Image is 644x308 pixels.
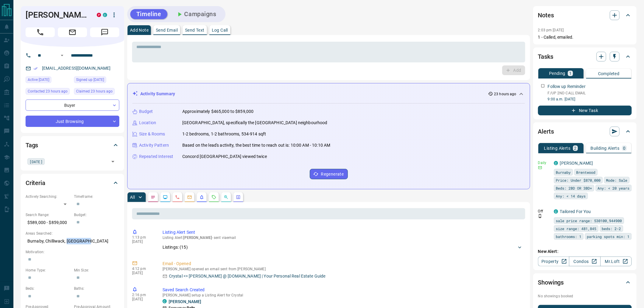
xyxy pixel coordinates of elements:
[26,178,45,188] h2: Criteria
[554,209,558,214] div: condos.ca
[185,28,205,32] p: Send Text
[538,52,553,61] h2: Tasks
[132,88,525,100] div: Activity Summary23 hours ago
[169,299,201,304] a: [PERSON_NAME]
[74,286,119,291] p: Baths:
[600,257,632,266] a: Mr.Loft
[560,209,591,214] a: Tailored For You
[26,100,119,111] div: Buyer
[26,194,71,199] p: Actively Searching:
[560,161,593,166] a: [PERSON_NAME]
[182,153,267,160] p: Concord [GEOGRAPHIC_DATA] viewed twice
[132,271,153,275] p: [DATE]
[538,257,569,266] a: Property
[26,231,119,236] p: Areas Searched:
[30,159,43,165] span: [DATE]
[26,27,55,37] span: Call
[26,176,119,190] div: Criteria
[130,195,135,199] p: All
[538,208,550,214] p: Off
[132,297,153,301] p: [DATE]
[187,195,192,200] svg: Emails
[90,27,119,37] span: Message
[569,257,600,266] a: Condos
[26,76,71,85] div: Thu Oct 02 2025
[76,77,104,83] span: Signed up [DATE]
[310,169,348,179] button: Regenerate
[76,88,113,94] span: Claimed 23 hours ago
[548,90,632,96] p: F/UP 2ND CALL EMAIL
[623,146,626,150] p: 0
[224,195,229,200] svg: Opportunities
[109,157,117,166] button: Open
[163,242,523,253] div: Listings: (15)
[548,96,632,102] p: 9:00 a.m. [DATE]
[576,169,596,175] span: Brentwood
[544,146,571,150] p: Listing Alerts
[103,13,107,17] div: condos.ca
[26,218,71,228] p: $589,000 - $859,000
[556,193,586,199] span: Any: < 14 days
[132,293,153,297] p: 2:16 pm
[538,124,632,139] div: Alerts
[556,233,582,240] span: bathrooms: 1
[163,236,523,240] p: Listing Alert : - sent via email
[556,177,601,183] span: Price: Under $870,000
[606,177,628,183] span: Mode: Sale
[26,236,119,246] p: Burnaby, Chilliwack, [GEOGRAPHIC_DATA]
[212,28,228,32] p: Log Call
[26,88,71,96] div: Sun Oct 12 2025
[156,28,178,32] p: Send Email
[569,71,572,75] p: 1
[58,52,66,59] button: Open
[598,72,620,76] p: Completed
[184,236,212,240] span: [PERSON_NAME]
[130,9,167,19] button: Timeline
[175,195,180,200] svg: Calls
[574,146,577,150] p: 2
[163,244,188,250] p: Listings: ( 15 )
[74,88,119,96] div: Sun Oct 12 2025
[538,160,550,166] p: Daily
[58,27,87,37] span: Email
[26,249,119,255] p: Motivation:
[33,66,38,71] svg: Email Verified
[151,195,156,200] svg: Notes
[182,131,266,137] p: 1-2 bedrooms, 1-2 bathrooms, 534-914 sqft
[163,261,523,267] p: Email - Opened
[139,142,169,149] p: Activity Pattern
[556,226,597,232] span: size range: 481,845
[538,278,564,287] h2: Showings
[556,185,592,191] span: Beds: 2BD OR 3BD+
[170,9,222,19] button: Campaigns
[212,195,216,200] svg: Requests
[26,268,71,273] p: Home Type:
[139,108,153,115] p: Budget
[163,299,167,303] div: condos.ca
[97,13,101,17] div: property.ca
[74,212,119,218] p: Budget:
[163,293,523,297] p: [PERSON_NAME] setup a Listing Alert for Crystal
[26,286,71,291] p: Beds:
[587,233,630,240] span: parking spots min: 1
[538,248,632,255] p: New Alert:
[139,131,165,137] p: Size & Rooms
[494,91,516,97] p: 23 hours ago
[182,142,331,149] p: Based on the lead's activity, the best time to reach out is: 10:00 AM - 10:10 AM
[538,106,632,115] button: New Task
[163,229,523,236] p: Listing Alert Sent
[538,166,542,170] svg: Email
[163,287,523,293] p: Saved Search Created
[556,218,622,224] span: sale price range: 530100,944900
[74,268,119,273] p: Min Size:
[130,28,149,32] p: Add Note
[554,161,558,165] div: condos.ca
[591,146,620,150] p: Building Alerts
[169,273,326,279] p: Crystal <> [PERSON_NAME] @ [DOMAIN_NAME] | Your Personal Real Estate Guide
[28,88,68,94] span: Contacted 23 hours ago
[538,8,632,23] div: Notes
[163,195,168,200] svg: Lead Browsing Activity
[538,10,554,20] h2: Notes
[132,240,153,244] p: [DATE]
[556,169,571,175] span: Burnaby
